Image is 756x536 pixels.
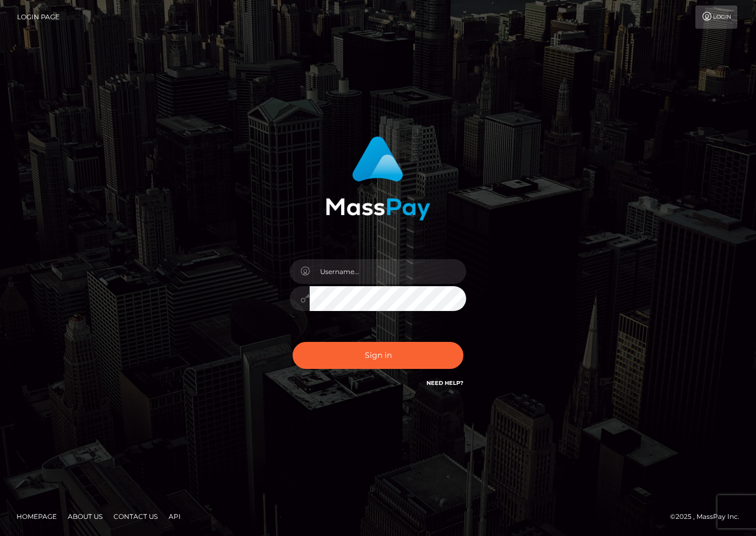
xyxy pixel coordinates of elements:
a: Need Help? [426,379,463,387]
button: Sign in [293,342,463,369]
a: Login Page [17,6,60,29]
a: Login [695,6,737,29]
input: Username... [310,259,466,284]
a: Homepage [12,508,61,525]
a: About Us [63,508,107,525]
img: MassPay Login [326,136,430,221]
a: Contact Us [109,508,162,525]
div: © 2025 , MassPay Inc. [670,511,748,523]
a: API [164,508,185,525]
